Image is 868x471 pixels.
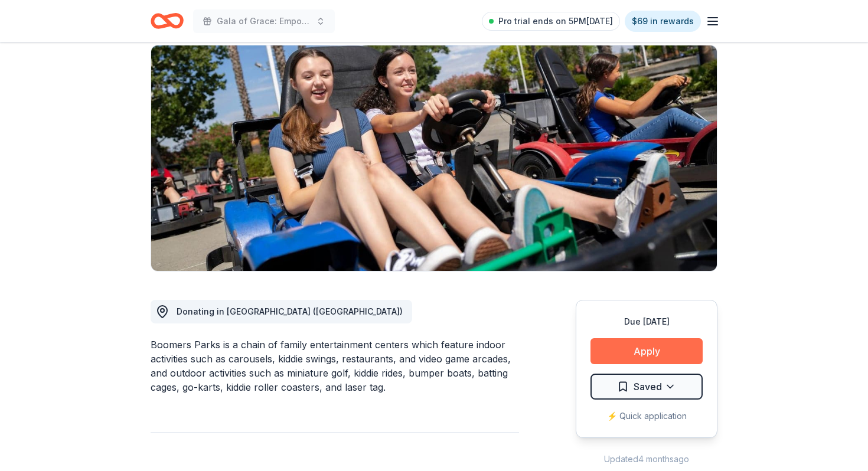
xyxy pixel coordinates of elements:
[177,306,403,316] span: Donating in [GEOGRAPHIC_DATA] ([GEOGRAPHIC_DATA])
[576,452,717,466] div: Updated 4 months ago
[590,409,703,423] div: ⚡️ Quick application
[634,379,662,394] span: Saved
[151,338,519,394] div: Boomers Parks is a chain of family entertainment centers which feature indoor activities such as ...
[151,7,184,35] a: Home
[482,12,620,31] a: Pro trial ends on 5PM[DATE]
[193,9,335,33] button: Gala of Grace: Empowering Futures for El Porvenir
[590,374,703,400] button: Saved
[151,45,717,271] img: Image for Boomers Parks (Los Angeles)
[590,315,703,329] div: Due [DATE]
[217,14,311,28] span: Gala of Grace: Empowering Futures for El Porvenir
[498,14,613,28] span: Pro trial ends on 5PM[DATE]
[590,338,703,364] button: Apply
[625,11,701,32] a: $69 in rewards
